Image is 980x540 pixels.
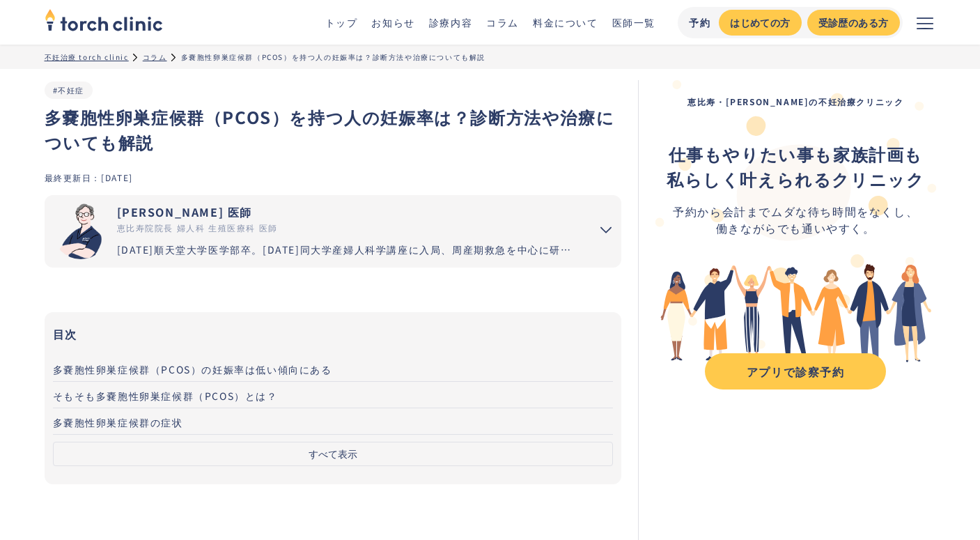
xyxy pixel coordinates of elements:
span: 多嚢胞性卵巣症候群（PCOS）の妊娠率は低い傾向にある [53,362,332,376]
div: はじめての方 [730,15,790,30]
div: 恵比寿院院長 婦人科 生殖医療科 医師 [117,222,580,234]
h3: 目次 [53,323,614,344]
a: 診療内容 [429,15,472,29]
a: #不妊症 [53,84,84,95]
a: お知らせ [371,15,414,29]
a: 料金について [533,15,598,29]
a: 受診歴のある方 [807,10,900,36]
div: ‍ ‍ [667,141,924,192]
a: コラム [486,15,519,29]
strong: 恵比寿・[PERSON_NAME]の不妊治療クリニック [687,95,903,107]
a: そもそも多嚢胞性卵巣症候群（PCOS）とは？ [53,382,614,408]
span: 多嚢胞性卵巣症候群の症状 [53,415,183,429]
a: [PERSON_NAME] 医師 恵比寿院院長 婦人科 生殖医療科 医師 [DATE]順天堂大学医学部卒。[DATE]同大学産婦人科学講座に入局、周産期救急を中心に研鑽を重ねる。[DATE]国内... [45,195,580,268]
div: 最終更新日： [45,171,102,183]
a: 不妊治療 torch clinic [45,52,129,62]
img: torch clinic [45,4,163,35]
a: コラム [143,52,167,62]
a: home [45,10,163,35]
div: 受診歴のある方 [818,15,889,30]
strong: 仕事もやりたい事も家族計画も [669,141,923,166]
summary: 市山 卓彦 [PERSON_NAME] 医師 恵比寿院院長 婦人科 生殖医療科 医師 [DATE]順天堂大学医学部卒。[DATE]同大学産婦人科学講座に入局、周産期救急を中心に研鑽を重ねる。[D... [45,195,622,268]
button: すべて表示 [53,442,614,466]
div: 多嚢胞性卵巣症候群（PCOS）を持つ人の妊娠率は？診断方法や治療についても解説 [181,52,485,62]
a: トップ [325,15,358,29]
div: [DATE] [101,171,133,183]
div: [PERSON_NAME] 医師 [117,203,580,220]
strong: 私らしく叶えられるクリニック [667,167,924,191]
ul: パンくずリスト [45,52,936,62]
div: 予約から会計までムダな待ち時間をなくし、 働きながらでも通いやすく。 [667,203,924,236]
h1: 多嚢胞性卵巣症候群（PCOS）を持つ人の妊娠率は？診断方法や治療についても解説 [45,105,622,155]
img: 市山 卓彦 [53,203,109,259]
div: [DATE]順天堂大学医学部卒。[DATE]同大学産婦人科学講座に入局、周産期救急を中心に研鑽を重ねる。[DATE]国内有数の不妊治療施設セントマザー産婦人科医院で、女性不妊症のみでなく男性不妊... [117,242,580,257]
a: 多嚢胞性卵巣症候群（PCOS）の妊娠率は低い傾向にある [53,355,614,382]
a: はじめての方 [719,10,801,36]
div: 予約 [689,15,710,30]
a: アプリで診察予約 [705,353,886,389]
div: アプリで診察予約 [717,363,873,380]
a: 多嚢胞性卵巣症候群の症状 [53,408,614,435]
span: そもそも多嚢胞性卵巣症候群（PCOS）とは？ [53,389,278,403]
a: 医師一覧 [612,15,655,29]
